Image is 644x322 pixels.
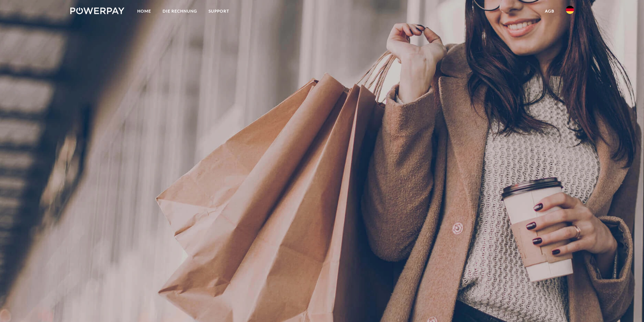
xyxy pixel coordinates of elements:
[157,5,203,17] a: DIE RECHNUNG
[539,5,560,17] a: agb
[70,7,125,14] img: logo-powerpay-white.svg
[566,6,574,14] img: de
[203,5,235,17] a: SUPPORT
[132,5,157,17] a: Home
